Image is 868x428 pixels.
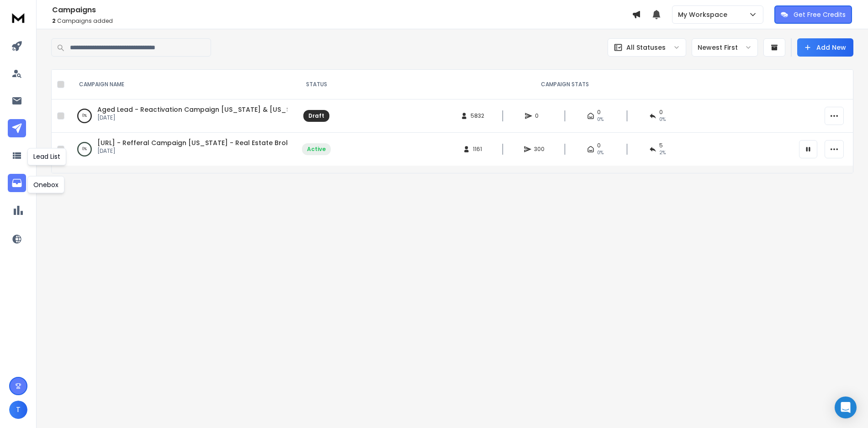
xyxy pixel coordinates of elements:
th: STATUS [296,70,336,99]
span: 1161 [473,146,482,153]
div: Lead List [27,148,66,165]
p: [DATE] [97,147,287,155]
p: 0 % [82,111,87,120]
div: Draft [308,112,324,120]
div: Onebox [27,176,64,193]
span: 0 [597,109,601,116]
th: CAMPAIGN STATS [336,70,794,99]
h1: Campaigns [52,5,632,16]
span: 0% [597,149,603,157]
p: All Statuses [626,43,666,52]
span: 5 [659,142,663,149]
td: 0%Aged Lead - Reactivation Campaign [US_STATE] & [US_STATE][DATE] [68,99,296,133]
p: My Workspace [678,10,731,19]
span: 2 [52,17,56,25]
th: CAMPAIGN NAME [68,70,296,99]
button: Newest First [692,38,758,57]
span: 0 [659,109,663,116]
img: logo [9,9,27,26]
span: 300 [534,146,545,153]
span: 0% [659,116,666,123]
button: T [9,401,27,419]
div: Active [307,146,326,153]
span: 5832 [471,112,484,120]
span: 2 % [659,149,666,157]
button: Add New [797,38,853,57]
a: [URL] - Refferal Campaign [US_STATE] - Real Estate Brokers [97,138,300,147]
p: [DATE] [97,114,287,121]
p: Campaigns added [52,17,632,25]
span: 0 [535,112,544,120]
span: 0 [597,142,601,149]
p: Get Free Credits [794,10,846,19]
p: 0 % [82,145,87,154]
a: Aged Lead - Reactivation Campaign [US_STATE] & [US_STATE] [97,105,309,114]
td: 0%[URL] - Refferal Campaign [US_STATE] - Real Estate Brokers[DATE] [68,133,296,166]
span: 0% [597,116,603,123]
button: Get Free Credits [774,5,852,24]
div: Open Intercom Messenger [835,397,857,418]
